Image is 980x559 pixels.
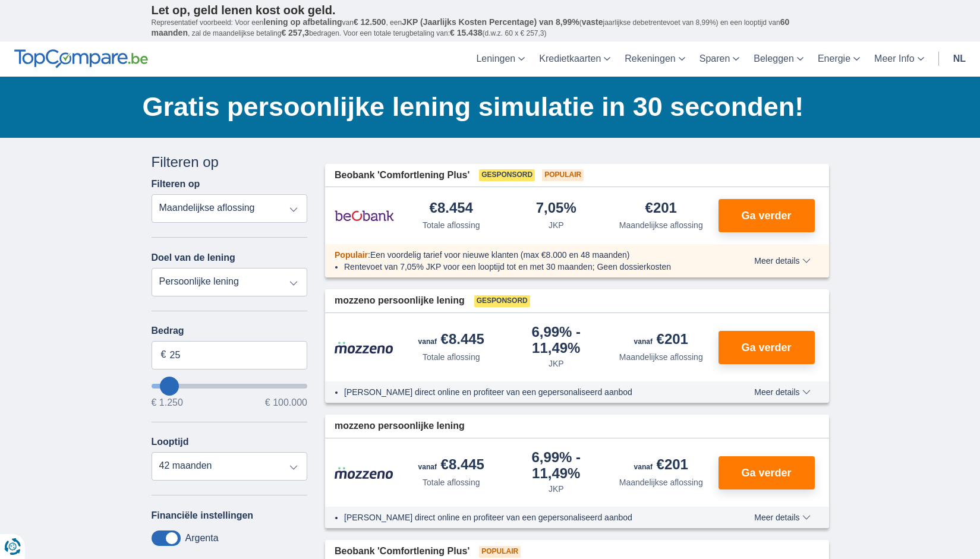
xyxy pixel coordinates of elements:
button: Meer details [745,513,819,522]
span: Beobank 'Comfortlening Plus' [335,545,469,558]
span: Gesponsord [474,295,530,307]
span: € 1.250 [152,398,183,408]
span: € 15.438 [450,28,483,37]
button: Ga verder [719,456,815,489]
div: 6,99% [509,325,604,355]
div: Filteren op [152,152,308,172]
div: Totale aflossing [423,476,480,488]
div: Maandelijkse aflossing [619,351,703,363]
li: [PERSON_NAME] direct online en profiteer van een gepersonaliseerd aanbod [344,511,711,523]
div: €8.454 [430,201,473,217]
div: JKP [549,219,564,231]
span: Meer details [754,388,810,396]
div: Totale aflossing [423,219,480,231]
span: vaste [582,17,603,27]
span: Populair [479,546,521,558]
div: €201 [645,201,677,217]
span: Populair [542,169,584,181]
span: € 100.000 [265,398,307,408]
div: €201 [634,457,688,474]
div: €8.445 [418,332,484,349]
label: Doel van de lening [152,252,235,263]
span: € 12.500 [354,17,386,27]
a: Kredietkaarten [532,42,617,77]
div: €8.445 [418,457,484,474]
div: JKP [549,483,564,495]
p: Representatief voorbeeld: Voor een van , een ( jaarlijkse debetrentevoet van 8,99%) en een loopti... [152,17,829,39]
button: Ga verder [719,199,815,232]
button: Meer details [745,387,819,397]
label: Argenta [185,533,219,544]
span: 60 maanden [152,17,790,37]
button: Meer details [745,256,819,266]
a: Rekeningen [617,42,692,77]
img: TopCompare [14,49,148,68]
div: 7,05% [536,201,576,217]
label: Filteren op [152,179,200,190]
a: Beleggen [746,42,811,77]
label: Financiële instellingen [152,510,254,521]
span: Beobank 'Comfortlening Plus' [335,169,469,182]
a: Leningen [469,42,532,77]
span: Gesponsord [479,169,535,181]
span: Populair [335,250,368,260]
span: mozzeno persoonlijke lening [335,294,465,308]
span: mozzeno persoonlijke lening [335,419,465,433]
a: Meer Info [867,42,931,77]
div: Maandelijkse aflossing [619,219,703,231]
a: Energie [811,42,867,77]
img: product.pl.alt Beobank [335,201,394,230]
a: Sparen [692,42,747,77]
span: Ga verder [741,342,791,353]
span: € 257,3 [281,28,309,37]
button: Ga verder [719,331,815,364]
div: : [325,249,720,261]
div: JKP [549,358,564,369]
span: JKP (Jaarlijks Kosten Percentage) van 8,99% [402,17,579,27]
h1: Gratis persoonlijke lening simulatie in 30 seconden! [143,89,829,125]
input: wantToBorrow [152,384,308,389]
div: Totale aflossing [423,351,480,363]
div: €201 [634,332,688,349]
p: Let op, geld lenen kost ook geld. [152,3,829,17]
div: 6,99% [509,450,604,481]
span: Meer details [754,513,810,522]
span: € [161,348,166,362]
span: Meer details [754,257,810,265]
img: product.pl.alt Mozzeno [335,466,394,479]
span: lening op afbetaling [263,17,342,27]
img: product.pl.alt Mozzeno [335,341,394,354]
div: Maandelijkse aflossing [619,476,703,488]
span: Ga verder [741,468,791,478]
span: Een voordelig tarief voor nieuwe klanten (max €8.000 en 48 maanden) [370,250,630,260]
li: [PERSON_NAME] direct online en profiteer van een gepersonaliseerd aanbod [344,386,711,398]
span: Ga verder [741,210,791,221]
li: Rentevoet van 7,05% JKP voor een looptijd tot en met 30 maanden; Geen dossierkosten [344,261,711,273]
a: nl [946,42,973,77]
label: Bedrag [152,326,308,336]
label: Looptijd [152,437,189,447]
